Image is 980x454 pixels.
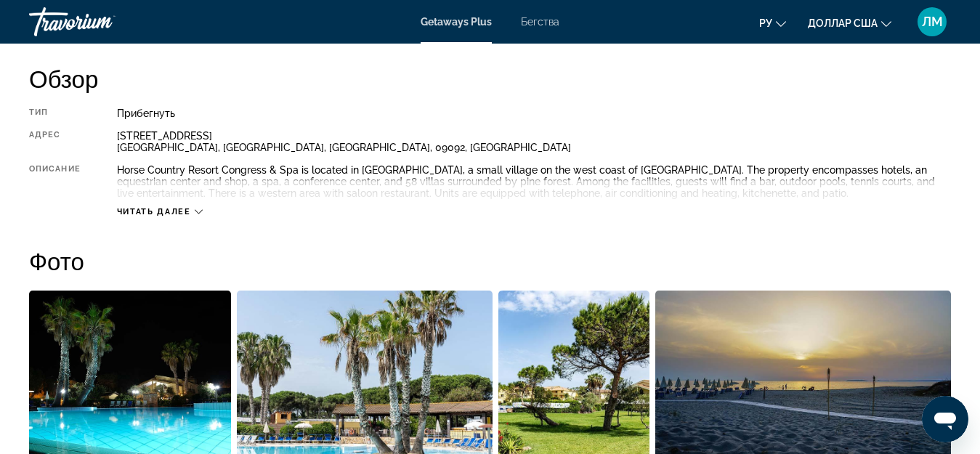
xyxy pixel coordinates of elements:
h2: Обзор [29,64,951,93]
div: Адрес [29,130,81,153]
button: Читать далее [117,206,203,217]
div: Прибегнуть [117,108,951,119]
div: Horse Country Resort Congress & Spa is located in [GEOGRAPHIC_DATA], a small village on the west ... [117,164,951,199]
div: Описание [29,164,81,199]
h2: Фото [29,246,951,275]
a: Травориум [29,3,174,41]
font: доллар США [808,17,878,29]
button: Меню пользователя [913,7,951,37]
a: Бегства [521,16,559,28]
a: Getaways Plus [421,16,492,28]
span: Читать далее [117,207,191,216]
font: ру [759,17,772,29]
div: [STREET_ADDRESS] [GEOGRAPHIC_DATA], [GEOGRAPHIC_DATA], [GEOGRAPHIC_DATA], 09092, [GEOGRAPHIC_DATA] [117,130,951,153]
button: Изменить валюту [808,12,891,33]
div: Тип [29,108,81,119]
font: ЛМ [922,14,943,29]
button: Изменить язык [759,12,786,33]
iframe: Кнопка запуска окна обмена сообщениями [922,396,968,442]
